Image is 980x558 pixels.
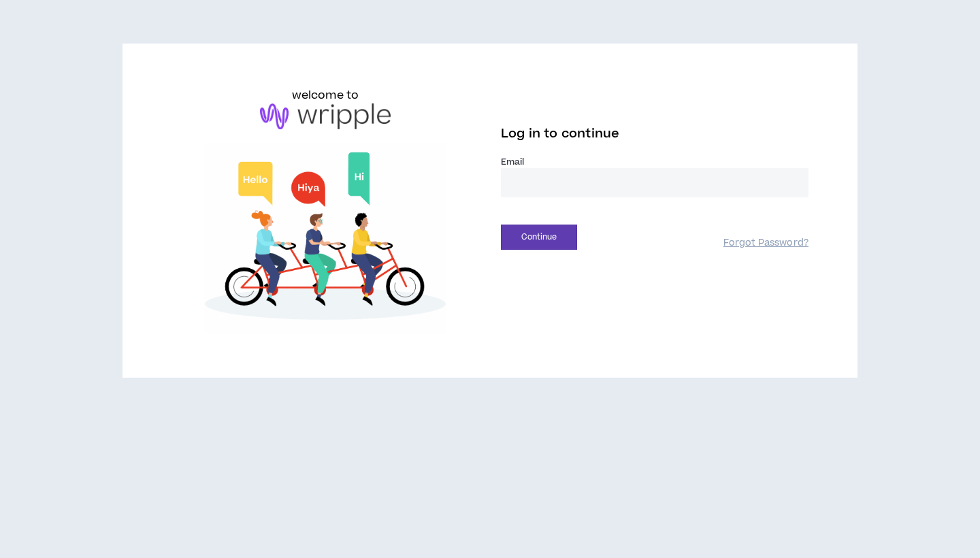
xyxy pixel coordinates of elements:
[723,237,808,250] a: Forgot Password?
[501,125,619,142] span: Log in to continue
[501,225,577,250] button: Continue
[260,103,391,129] img: logo-brand.png
[171,143,479,335] img: Welcome to Wripple
[292,87,359,103] h6: welcome to
[501,156,808,168] label: Email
